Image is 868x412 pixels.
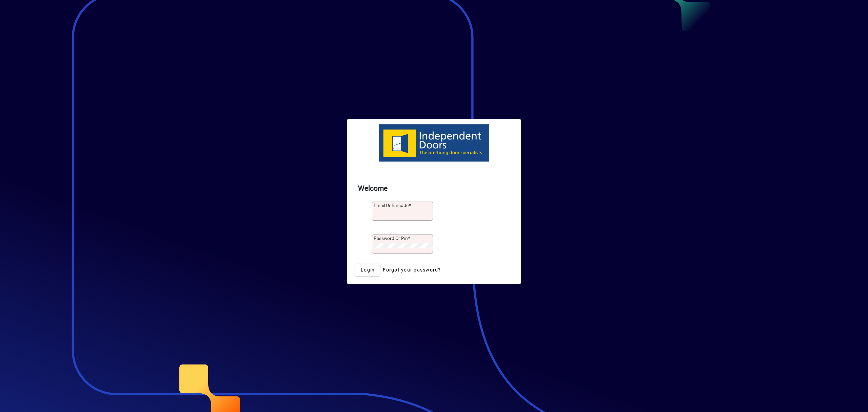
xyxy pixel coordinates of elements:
[361,266,375,274] span: Login
[355,264,380,276] button: Login
[374,236,408,241] mat-label: Password or Pin
[374,203,409,208] mat-label: Email or Barcode
[383,266,441,274] span: Forgot your password?
[380,264,443,276] a: Forgot your password?
[358,183,510,194] h2: Welcome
